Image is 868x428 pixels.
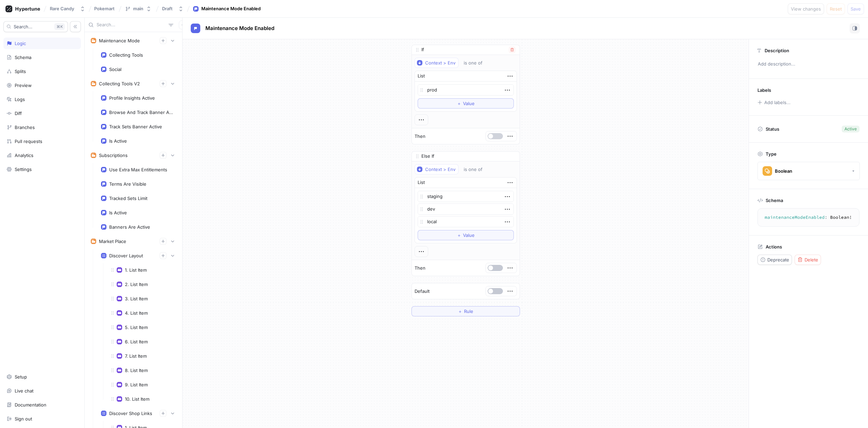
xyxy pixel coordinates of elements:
a: Documentation [3,399,81,411]
div: 2. List Item [125,282,148,287]
p: Else If [421,153,434,160]
span: Deprecate [767,258,789,262]
div: Context > Env [425,167,455,172]
span: Delete [805,258,818,262]
button: Search...K [3,21,68,32]
div: Logic [15,41,26,46]
span: ＋ [457,233,461,237]
span: Pokemart [94,6,115,11]
div: 6. List Item [125,339,148,344]
div: 7. List Item [125,353,147,359]
div: List [418,73,425,80]
div: Live chat [15,388,33,394]
div: Market Place [99,239,126,244]
span: Value [463,101,475,105]
button: Context > Env [415,58,459,68]
button: Save [848,3,864,14]
span: View changes [791,7,821,11]
div: Logs [15,97,25,102]
div: main [133,6,143,12]
div: Tracked Sets Limit [109,196,147,201]
button: View changes [788,3,824,14]
p: Labels [757,87,771,93]
span: ＋ [458,309,462,313]
button: ＋Value [418,230,514,240]
div: Browse And Track Banner Active [109,110,173,115]
button: Context > Env [415,164,459,174]
p: Default [415,288,430,295]
span: Search... [14,25,32,29]
div: Preview [15,83,32,88]
div: Track Sets Banner Active [109,124,162,129]
p: Status [766,124,779,134]
span: Save [851,7,861,11]
div: Discover Layout [109,253,143,258]
div: Social [109,67,121,72]
div: Documentation [15,402,46,408]
div: 3. List Item [125,296,148,301]
button: is one of [461,164,492,174]
div: Settings [15,167,32,172]
div: List [418,179,425,186]
textarea: staging [418,191,514,202]
textarea: prod [418,84,514,96]
p: Type [766,151,777,157]
textarea: local [418,216,514,227]
button: Add labels... [755,98,793,107]
p: Then [415,133,425,140]
div: Branches [15,125,35,130]
p: Actions [766,244,782,249]
div: Collecting Tools [109,52,143,58]
div: 9. List Item [125,382,148,387]
div: Analytics [15,153,33,158]
p: Then [415,265,425,272]
p: Schema [766,198,783,203]
div: Setup [15,374,27,380]
div: Use Extra Max Entitlements [109,167,167,172]
textarea: dev [418,203,514,215]
button: Delete [795,255,821,265]
div: Schema [15,55,31,60]
button: ＋Rule [411,306,520,316]
div: 1. List Item [125,267,147,273]
div: Boolean [775,168,792,174]
button: main [122,3,154,14]
button: Rare Candy [47,3,88,14]
div: Discover Shop Links [109,411,152,416]
div: Collecting Tools V2 [99,81,140,86]
div: 4. List Item [125,310,148,316]
div: Sign out [15,416,32,422]
span: ＋ [457,101,461,105]
p: If [421,46,424,53]
div: Subscriptions [99,153,128,158]
div: Rare Candy [50,6,74,12]
button: Reset [827,3,845,14]
div: K [54,23,65,30]
div: Active [844,126,857,132]
button: ＋Value [418,98,514,109]
div: 10. List Item [125,396,149,402]
button: Deprecate [757,255,792,265]
p: Add description... [755,58,862,70]
div: Terms Are Visible [109,181,146,187]
div: Is Active [109,138,127,144]
button: Boolean [757,162,860,180]
div: 5. List Item [125,325,148,330]
span: Maintenance Mode Enabled [205,26,274,31]
button: is one of [461,58,492,68]
div: Context > Env [425,60,455,66]
div: Profile Insights Active [109,95,155,101]
span: Rule [464,309,473,313]
div: Pull requests [15,139,42,144]
div: Splits [15,69,26,74]
span: Reset [830,7,842,11]
input: Search... [97,22,166,28]
div: is one of [464,167,482,172]
div: Maintenance Mode Enabled [201,5,261,12]
button: Draft [159,3,186,14]
div: Maintenance Mode [99,38,140,43]
p: Description [765,48,789,53]
div: is one of [464,60,482,66]
div: Is Active [109,210,127,215]
span: Value [463,233,475,237]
